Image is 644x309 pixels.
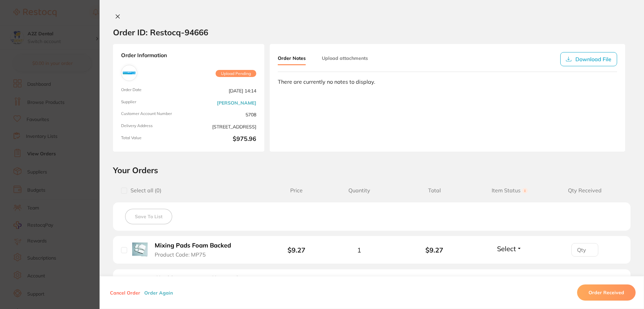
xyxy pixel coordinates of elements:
[495,244,524,253] button: Select
[121,111,186,118] span: Customer Account Number
[121,136,186,144] span: Total Value
[132,241,148,257] img: Mixing Pads Foam Backed
[560,52,617,66] button: Download File
[121,100,186,106] span: Supplier
[154,275,262,305] button: **Addition Request** Dental Evacuation Suction Tubes Side Vent Product Code: HVE05
[322,52,368,64] button: Upload attachments
[123,67,136,79] img: Adam Dental
[397,246,472,254] b: $9.27
[288,246,305,254] b: $9.27
[217,100,256,106] a: [PERSON_NAME]
[216,70,256,77] span: Upload Pending
[121,87,186,94] span: Order Date
[397,187,472,194] span: Total
[155,252,206,258] span: Product Code: MP75
[142,289,175,296] button: Order Again
[571,243,598,257] input: Qty
[191,87,256,94] span: [DATE] 14:14
[153,242,239,258] button: Mixing Pads Foam Backed Product Code: MP75
[108,289,142,296] button: Cancel Order
[125,209,172,224] button: Save To List
[191,136,256,144] b: $975.96
[547,187,622,194] span: Qty Received
[577,284,636,301] button: Order Received
[113,27,208,37] h2: Order ID: Restocq- 94666
[321,187,397,194] span: Quantity
[357,246,361,254] span: 1
[155,242,231,249] b: Mixing Pads Foam Backed
[191,111,256,118] span: 5708
[121,52,256,60] strong: Order Information
[156,275,260,296] b: **Addition Request** Dental Evacuation Suction Tubes Side Vent
[271,187,321,194] span: Price
[191,123,256,130] span: [STREET_ADDRESS]
[497,244,516,253] span: Select
[472,187,547,194] span: Item Status
[113,165,631,175] h2: Your Orders
[278,52,306,65] button: Order Notes
[278,79,617,85] div: There are currently no notes to display.
[121,123,186,130] span: Delivery Address
[127,187,161,194] span: Select all ( 0 )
